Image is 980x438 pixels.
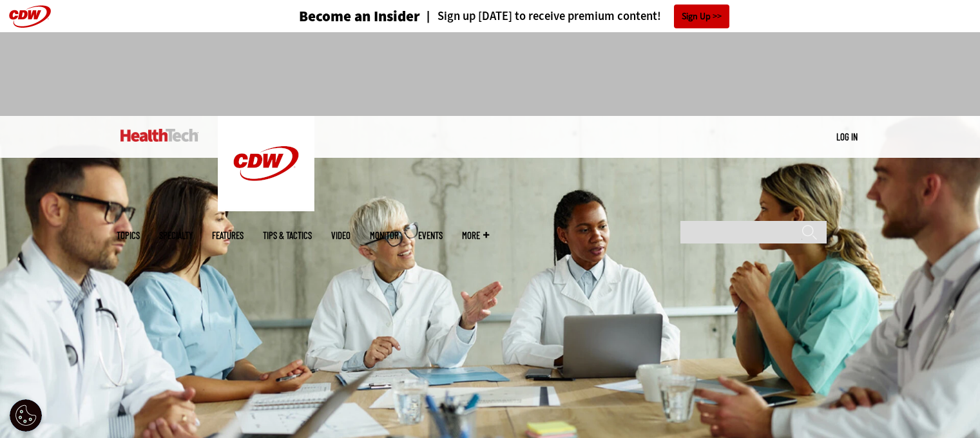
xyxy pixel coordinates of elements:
div: User menu [836,130,858,144]
a: CDW [218,201,314,214]
a: Video [331,231,351,240]
span: Specialty [159,231,193,240]
a: Tips & Tactics [263,231,312,240]
iframe: advertisement [256,45,725,103]
h3: Become an Insider [299,9,420,24]
a: Sign Up [674,5,729,28]
a: Become an Insider [251,9,420,24]
img: Home [120,129,198,142]
span: More [462,231,489,240]
button: Open Preferences [10,399,42,432]
a: MonITor [370,231,399,240]
span: Topics [117,231,140,240]
a: Sign up [DATE] to receive premium content! [420,10,661,23]
img: Home [218,116,314,211]
a: Features [212,231,244,240]
a: Events [418,231,443,240]
a: Log in [836,131,858,142]
div: Cookie Settings [10,399,42,432]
